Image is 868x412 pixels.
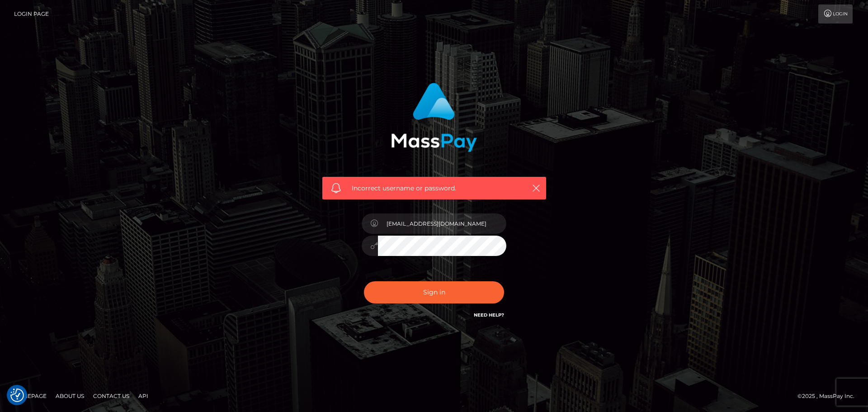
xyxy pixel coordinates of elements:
img: Revisit consent button [10,388,24,402]
div: © 2025 , MassPay Inc. [797,391,861,401]
button: Consent Preferences [10,388,24,402]
a: Login [818,5,853,24]
a: About Us [52,389,88,403]
a: Need Help? [474,312,504,318]
a: Contact Us [90,389,133,403]
a: API [135,389,152,403]
a: Login Page [14,5,49,24]
img: MassPay Login [391,83,477,152]
a: Homepage [10,389,50,403]
span: Incorrect username or password. [352,184,517,193]
button: Sign in [364,281,504,303]
input: Username... [378,213,506,234]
